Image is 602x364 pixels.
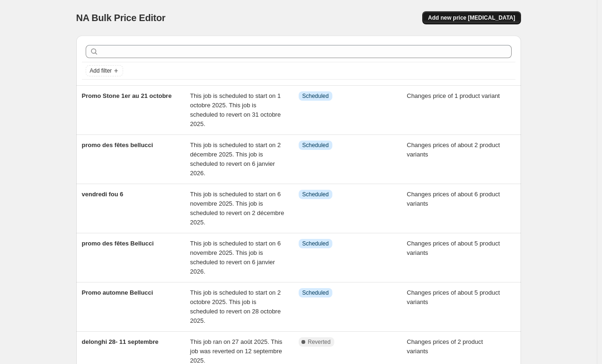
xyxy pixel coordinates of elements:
span: Changes prices of about 2 product variants [407,141,500,158]
span: This job is scheduled to start on 2 octobre 2025. This job is scheduled to revert on 28 octobre 2... [190,289,281,324]
span: Reverted [308,338,331,346]
span: delonghi 28- 11 septembre [82,338,159,345]
span: Scheduled [302,289,329,297]
button: Add filter [86,65,123,76]
span: NA Bulk Price Editor [76,13,166,23]
span: Changes prices of about 5 product variants [407,289,500,305]
span: Scheduled [302,141,329,149]
span: Changes prices of about 6 product variants [407,191,500,207]
span: vendredi fou 6 [82,191,124,198]
span: promo des fêtes Bellucci [82,240,154,247]
span: Changes price of 1 product variant [407,92,500,99]
span: promo des fêtes bellucci [82,141,153,149]
span: Add filter [90,67,112,74]
span: Scheduled [302,240,329,247]
span: This job is scheduled to start on 6 novembre 2025. This job is scheduled to revert on 6 janvier 2... [190,240,281,275]
span: This job is scheduled to start on 1 octobre 2025. This job is scheduled to revert on 31 octobre 2... [190,92,281,127]
span: Scheduled [302,92,329,100]
span: Changes prices of 2 product variants [407,338,483,355]
span: This job is scheduled to start on 2 décembre 2025. This job is scheduled to revert on 6 janvier 2... [190,141,281,177]
span: This job ran on 27 août 2025. This job was reverted on 12 septembre 2025. [190,338,282,364]
span: Scheduled [302,191,329,198]
button: Add new price [MEDICAL_DATA] [422,11,521,24]
span: Promo Stone 1er au 21 octobre [82,92,172,99]
span: This job is scheduled to start on 6 novembre 2025. This job is scheduled to revert on 2 décembre ... [190,191,284,226]
span: Promo automne Bellucci [82,289,153,296]
span: Changes prices of about 5 product variants [407,240,500,256]
span: Add new price [MEDICAL_DATA] [428,14,515,22]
